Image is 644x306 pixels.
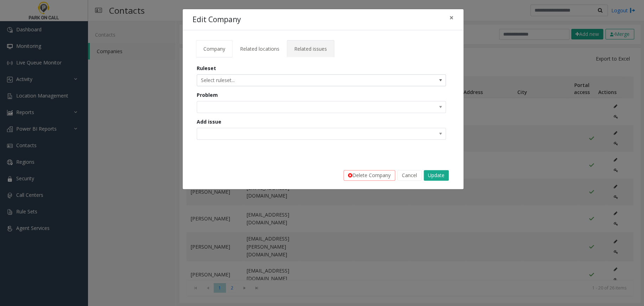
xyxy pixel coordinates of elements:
[343,170,395,181] button: Delete Company
[203,45,225,52] span: Company
[240,45,279,52] span: Related locations
[449,13,454,23] span: ×
[197,64,216,72] label: Ruleset
[192,14,241,25] h4: Edit Company
[294,45,327,52] span: Related issues
[397,170,422,181] button: Cancel
[197,75,396,86] span: Select ruleset...
[197,118,221,125] label: Add issue
[196,40,450,52] ul: Tabs
[424,170,449,181] button: Update
[444,9,459,26] button: Close
[197,91,218,99] label: Problem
